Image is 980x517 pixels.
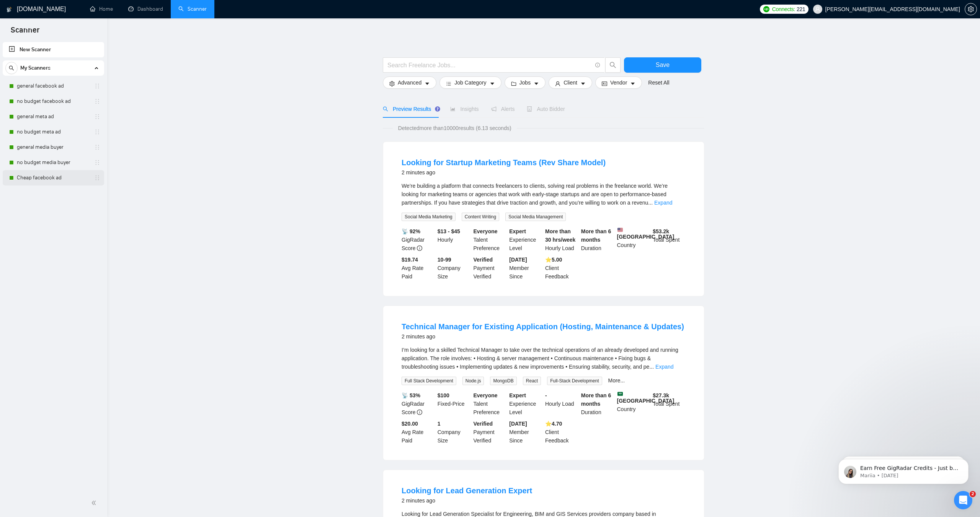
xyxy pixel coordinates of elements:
span: ... [648,200,653,206]
span: search [383,106,388,112]
a: searchScanner [178,6,207,12]
span: Node.js [462,377,484,385]
span: holder [94,114,100,120]
span: Scanner [5,24,46,41]
div: We’re building a platform that connects freelancers to clients, solving real problems in the free... [402,182,686,207]
img: logo [7,3,12,16]
a: Looking for Startup Marketing Teams (Rev Share Model) [402,158,606,167]
span: search [606,62,620,68]
span: info-circle [417,410,422,415]
span: caret-down [490,81,495,86]
span: Social Media Marketing [402,213,456,221]
span: user [815,7,820,12]
img: upwork-logo.png [763,6,769,12]
span: Connects: [772,5,795,13]
b: More than 6 months [581,392,611,407]
b: More than 6 months [581,228,611,243]
span: We’re building a platform that connects freelancers to clients, solving real problems in the free... [402,183,668,206]
b: Expert [509,228,526,234]
span: Full Stack Development [402,377,456,385]
img: 🇸🇦 [617,391,623,397]
a: no budget facebook ad [17,94,90,109]
span: caret-down [580,81,586,86]
button: userClientcaret-down [549,76,592,89]
a: Technical Manager for Existing Application (Hosting, Maintenance & Updates) [402,322,684,331]
div: Talent Preference [472,391,508,416]
div: Country [616,227,652,252]
div: Hourly Load [544,227,580,252]
button: search [605,57,621,73]
div: GigRadar Score [400,391,436,416]
span: info-circle [595,63,600,68]
span: Vendor [610,78,627,87]
div: 2 minutes ago [402,332,684,341]
span: Preview Results [383,106,438,112]
b: Expert [509,392,526,398]
b: Verified [474,257,493,263]
span: React [523,377,541,385]
span: holder [94,129,100,135]
a: general media buyer [17,140,90,155]
span: MongoDB [490,377,516,385]
div: Client Feedback [544,255,580,281]
span: Social Media Management [505,213,566,221]
span: 221 [797,5,805,13]
div: Total Spent [651,391,687,416]
b: More than 30 hrs/week [545,228,575,243]
div: Duration [580,391,616,416]
span: notification [491,106,497,112]
span: holder [94,83,100,89]
b: [GEOGRAPHIC_DATA] [617,227,675,240]
a: Looking for Lead Generation Expert [402,486,532,495]
b: [DATE] [509,421,527,427]
span: I’m looking for a skilled Technical Manager to take over the technical operations of an already d... [402,347,678,370]
a: general facebook ad [17,78,90,94]
span: robot [527,106,532,112]
button: setting [965,3,977,15]
iframe: Intercom notifications message [827,443,980,496]
b: [GEOGRAPHIC_DATA] [617,391,675,404]
a: no budget media buyer [17,155,90,170]
span: Auto Bidder [527,106,565,112]
div: 2 minutes ago [402,496,532,505]
span: Save [656,60,670,70]
div: Fixed-Price [436,391,472,416]
a: general meta ad [17,109,90,124]
a: Expand [655,364,673,370]
div: Client Feedback [544,419,580,445]
span: caret-down [534,81,539,86]
a: New Scanner [9,42,98,57]
div: Company Size [436,419,472,445]
span: Insights [450,106,479,112]
span: holder [94,144,100,150]
b: 📡 92% [402,228,420,234]
div: Experience Level [508,227,544,252]
div: Country [616,391,652,416]
span: holder [94,175,100,181]
button: settingAdvancedcaret-down [383,76,436,89]
iframe: Intercom live chat [954,491,972,509]
img: 🇺🇸 [617,227,623,232]
div: I’m looking for a skilled Technical Manager to take over the technical operations of an already d... [402,346,686,371]
div: Avg Rate Paid [400,255,436,281]
div: Company Size [436,255,472,281]
span: Job Category [454,78,486,87]
button: search [5,62,18,74]
div: Experience Level [508,391,544,416]
span: Detected more than 10000 results (6.13 seconds) [393,124,517,132]
span: user [555,81,560,86]
div: Talent Preference [472,227,508,252]
span: folder [511,81,516,86]
div: Hourly [436,227,472,252]
span: holder [94,159,100,166]
a: Cheap facebook ad [17,170,90,185]
span: caret-down [630,81,635,86]
b: 📡 53% [402,392,420,398]
b: Everyone [474,228,498,234]
button: Save [624,57,701,73]
button: idcardVendorcaret-down [595,76,642,89]
a: Expand [654,200,672,206]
